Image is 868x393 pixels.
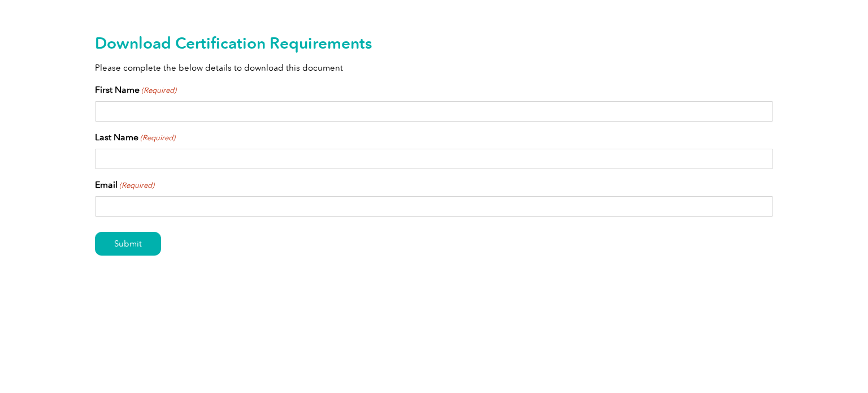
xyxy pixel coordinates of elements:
h2: Download Certification Requirements [95,34,773,52]
span: (Required) [141,85,177,96]
p: Please complete the below details to download this document [95,62,773,74]
label: First Name [95,83,176,97]
span: (Required) [119,180,155,191]
input: Submit [95,232,161,256]
label: Email [95,178,154,192]
label: Last Name [95,131,175,144]
span: (Required) [140,132,176,144]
